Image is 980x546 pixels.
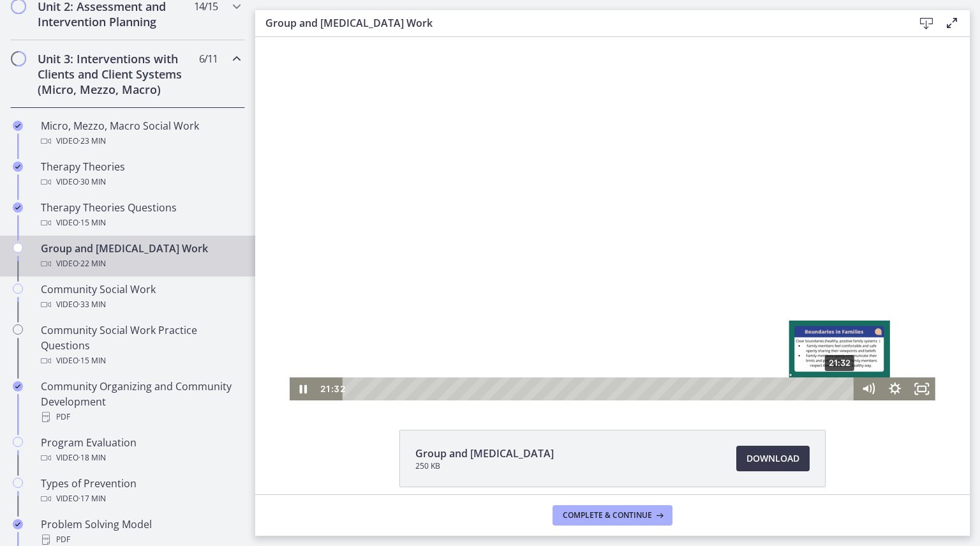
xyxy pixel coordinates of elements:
[41,215,240,231] div: Video
[563,510,652,520] span: Complete & continue
[265,15,893,31] h3: Group and [MEDICAL_DATA] Work
[199,51,218,66] span: 6 / 11
[38,51,193,97] h2: Unit 3: Interventions with Clients and Client Systems (Micro, Mezzo, Macro)
[78,450,106,466] span: · 18 min
[78,491,106,506] span: · 17 min
[41,379,240,425] div: Community Organizing and Community Development
[41,174,240,190] div: Video
[41,118,240,149] div: Micro, Mezzo, Macro Social Work
[78,215,106,231] span: · 15 min
[41,256,240,271] div: Video
[41,241,240,271] div: Group and [MEDICAL_DATA] Work
[41,476,240,506] div: Types of Prevention
[415,446,554,461] span: Group and [MEDICAL_DATA]
[653,340,680,363] button: Fullscreen
[13,162,23,172] i: Completed
[78,256,106,271] span: · 22 min
[13,381,23,391] i: Completed
[736,446,810,471] a: Download
[78,353,106,368] span: · 15 min
[41,159,240,190] div: Therapy Theories
[41,133,240,149] div: Video
[41,353,240,368] div: Video
[415,461,554,471] span: 250 KB
[255,37,970,400] iframe: To enrich screen reader interactions, please activate Accessibility in Grammarly extension settings
[599,340,626,363] button: Mute
[13,519,23,529] i: Completed
[78,174,106,190] span: · 30 min
[78,297,106,312] span: · 33 min
[78,133,106,149] span: · 23 min
[13,121,23,131] i: Completed
[746,451,799,466] span: Download
[626,340,653,363] button: Show settings menu
[41,450,240,466] div: Video
[41,297,240,312] div: Video
[13,202,23,213] i: Completed
[41,282,240,312] div: Community Social Work
[41,322,240,368] div: Community Social Work Practice Questions
[553,505,672,526] button: Complete & continue
[41,435,240,466] div: Program Evaluation
[41,200,240,231] div: Therapy Theories Questions
[41,491,240,506] div: Video
[41,409,240,425] div: PDF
